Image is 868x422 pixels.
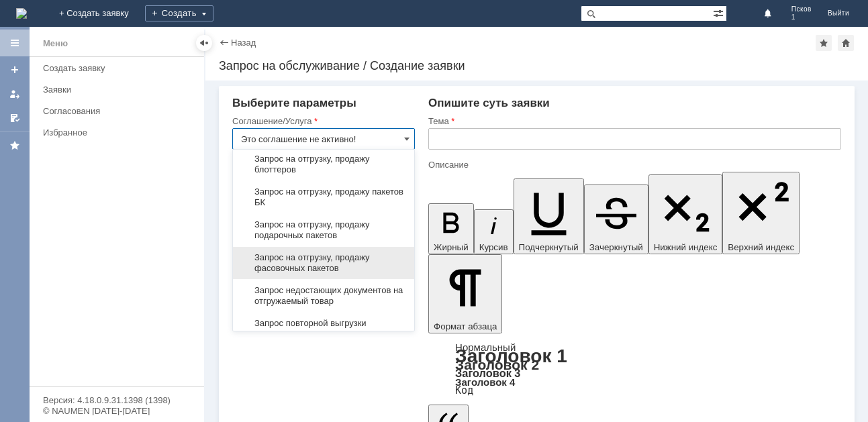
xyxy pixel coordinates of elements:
[838,35,854,51] div: Сделать домашней страницей
[241,285,406,307] span: Запрос недостающих документов на отгружаемый товар
[479,242,508,252] span: Курсив
[455,367,520,379] a: Заголовок 3
[722,172,800,254] button: Верхний индекс
[43,127,181,138] div: Избранное
[4,107,26,129] a: Мои согласования
[514,178,584,254] button: Подчеркнутый
[38,58,201,78] a: Создать заявку
[43,396,191,405] div: Версия: 4.18.0.9.31.1398 (1398)
[455,341,516,353] a: Нормальный
[474,209,514,254] button: Курсив
[428,343,841,395] div: Формат абзаца
[241,219,406,241] span: Запрос на отгрузку, продажу подарочных пакетов
[4,59,26,81] a: Создать заявку
[4,83,26,105] a: Мои заявки
[16,8,27,19] img: logo
[232,117,412,125] div: Соглашение/Услуга
[231,38,256,48] a: Назад
[654,242,718,252] span: Нижний индекс
[16,8,27,19] a: Перейти на домашнюю страницу
[38,79,201,100] a: Заявки
[455,346,567,366] a: Заголовок 1
[241,187,406,208] span: Запрос на отгрузку, продажу пакетов БК
[648,174,723,254] button: Нижний индекс
[728,242,794,252] span: Верхний индекс
[455,376,515,388] a: Заголовок 4
[145,5,213,21] div: Создать
[791,5,812,13] span: Псков
[241,154,406,175] span: Запрос на отгрузку, продажу блоттеров
[434,321,497,331] span: Формат абзаца
[43,36,68,52] div: Меню
[519,242,579,252] span: Подчеркнутый
[455,357,539,372] a: Заголовок 2
[428,203,474,254] button: Жирный
[38,101,201,121] a: Согласования
[589,242,643,252] span: Зачеркнутый
[43,85,196,95] div: Заявки
[43,63,196,73] div: Создать заявку
[434,242,469,252] span: Жирный
[43,106,196,116] div: Согласования
[232,97,356,109] span: Выберите параметры
[219,59,855,72] div: Запрос на обслуживание / Создание заявки
[428,254,502,333] button: Формат абзаца
[196,35,212,51] div: Скрыть меню
[791,13,812,21] span: 1
[816,35,832,51] div: Добавить в избранное
[428,117,838,125] div: Тема
[455,384,473,397] a: Код
[43,407,191,415] div: © NAUMEN [DATE]-[DATE]
[428,97,550,109] span: Опишите суть заявки
[584,184,648,254] button: Зачеркнутый
[713,6,726,19] span: Расширенный поиск
[428,160,838,169] div: Описание
[241,318,406,350] span: Запрос повторной выгрузки документов, поступления на магазины франчайзи
[241,252,406,274] span: Запрос на отгрузку, продажу фасовочных пакетов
